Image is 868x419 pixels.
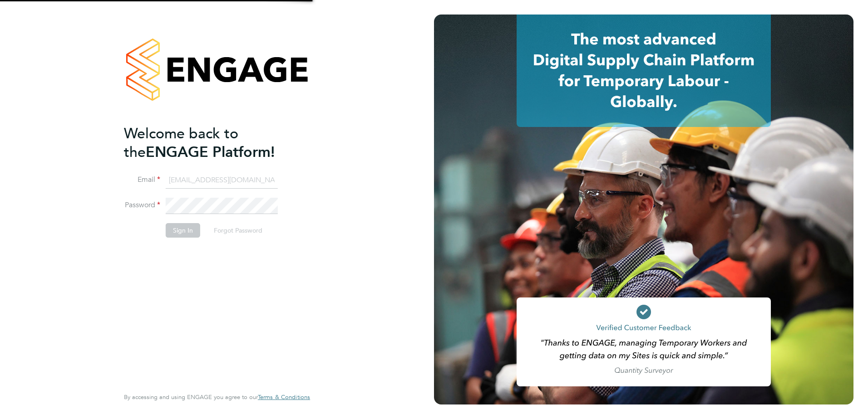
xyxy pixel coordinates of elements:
button: Sign In [166,223,200,238]
label: Email [124,175,160,185]
label: Password [124,200,160,210]
span: By accessing and using ENGAGE you agree to our [124,393,310,401]
button: Forgot Password [207,223,270,238]
span: Welcome back to the [124,125,238,161]
span: Terms & Conditions [258,393,310,401]
input: Enter your work email... [166,172,278,189]
a: Terms & Conditions [258,394,310,401]
h2: ENGAGE Platform! [124,124,301,161]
